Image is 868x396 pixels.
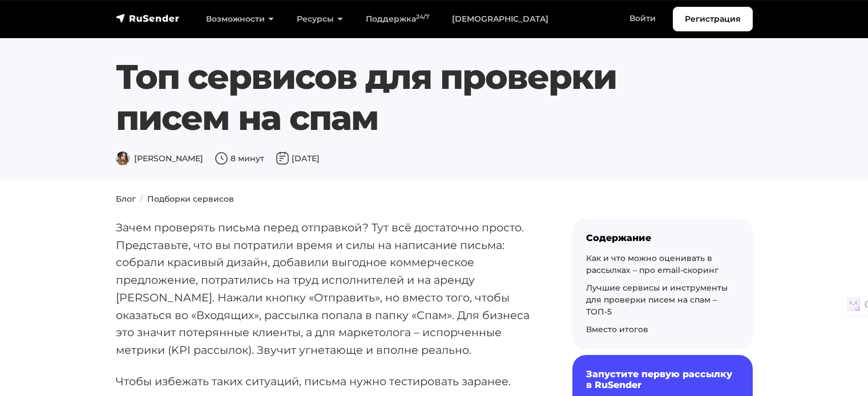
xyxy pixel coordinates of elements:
a: Войти [618,7,667,30]
sup: 24/7 [416,13,429,21]
li: Подборки сервисов [136,193,234,205]
a: Возможности [195,7,285,31]
a: Как и что можно оценивать в рассылках – про email-скоринг [586,253,718,275]
span: [PERSON_NAME] [116,153,203,164]
p: Чтобы избежать таких ситуаций, письма нужно тестировать заранее. [116,373,536,390]
h6: Запустите первую рассылку в RuSender [586,369,739,390]
a: Поддержка24/7 [354,7,441,31]
a: Регистрация [673,7,753,31]
a: Блог [116,194,136,204]
span: [DATE] [276,153,320,164]
p: Зачем проверять письма перед отправкой? Тут всё достаточно просто. Представьте, что вы потратили ... [116,219,536,359]
img: Время чтения [215,152,228,165]
a: Вместо итогов [586,324,648,334]
nav: breadcrumb [109,193,760,205]
div: Содержание [586,232,739,243]
a: [DEMOGRAPHIC_DATA] [441,7,560,31]
a: Лучшие сервисы и инструменты для проверки писем на спам – ТОП-5 [586,283,728,317]
span: 8 минут [215,153,264,164]
img: RuSender [116,13,180,24]
h1: Топ сервисов для проверки писем на спам [116,56,699,138]
a: Ресурсы [285,7,354,31]
img: Дата публикации [276,152,289,165]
